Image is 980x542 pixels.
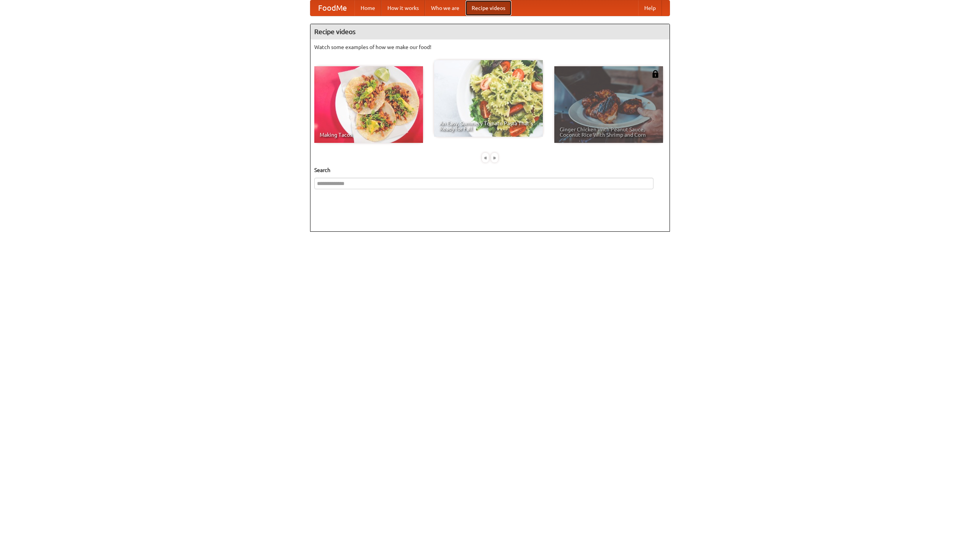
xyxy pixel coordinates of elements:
span: Making Tacos [320,132,418,138]
div: » [491,153,498,162]
div: « [482,153,489,162]
a: How it works [381,0,425,16]
img: 483408.png [652,70,659,78]
a: FoodMe [310,0,354,16]
a: Making Tacos [314,66,423,143]
h5: Search [314,166,666,174]
p: Watch some examples of how we make our food! [314,43,666,51]
a: An Easy, Summery Tomato Pasta That's Ready for Fall [434,60,543,137]
h4: Recipe videos [310,24,670,39]
a: Recipe videos [465,0,511,16]
span: An Easy, Summery Tomato Pasta That's Ready for Fall [439,121,537,131]
a: Help [638,0,662,16]
a: Home [354,0,381,16]
a: Who we are [425,0,465,16]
